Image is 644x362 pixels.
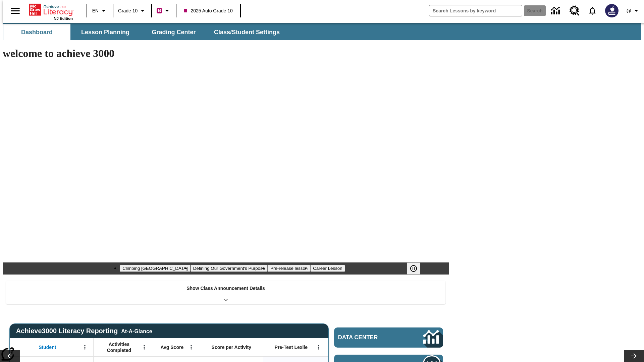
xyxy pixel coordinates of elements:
button: Slide 1 Climbing Mount Tai [120,265,190,272]
span: Score per Activity [212,344,252,350]
button: Language: EN, Select a language [89,5,111,17]
a: Data Center [334,327,443,348]
a: Notifications [584,2,601,19]
img: Avatar [605,4,619,17]
button: Slide 4 Career Lesson [310,265,345,272]
button: Slide 2 Defining Our Government's Purpose [191,265,268,272]
span: Avg Score [160,344,183,350]
button: Lesson Planning [72,24,139,40]
div: At-A-Glance [121,327,152,335]
span: Data Center [338,334,401,341]
a: Home [29,3,73,16]
div: Pause [407,262,427,275]
button: Open Menu [186,342,196,352]
div: SubNavbar [3,24,286,40]
a: Data Center [547,2,566,20]
span: Pre-Test Lexile [275,344,308,350]
button: Open Menu [314,342,324,352]
span: Grade 10 [118,7,138,14]
span: B [158,6,161,15]
button: Slide 3 Pre-release lesson [268,265,310,272]
span: Activities Completed [97,341,141,353]
span: Student [39,344,56,350]
span: 2025 Auto Grade 10 [184,7,232,14]
div: Show Class Announcement Details [6,281,445,304]
button: Grade: Grade 10, Select a grade [115,5,149,17]
button: Class/Student Settings [209,24,285,40]
button: Boost Class color is violet red. Change class color [154,5,174,17]
button: Open Menu [139,342,149,352]
a: Resource Center, Will open in new tab [566,2,584,20]
button: Dashboard [3,24,70,40]
button: Lesson carousel, Next [624,350,644,362]
span: Achieve3000 Literacy Reporting [16,327,152,335]
button: Open Menu [80,342,90,352]
p: Show Class Announcement Details [186,285,265,292]
button: Profile/Settings [623,5,644,17]
button: Grading Center [140,24,207,40]
div: Home [29,2,73,20]
span: NJ Edition [54,16,73,20]
button: Select a new avatar [601,2,623,19]
h1: welcome to achieve 3000 [3,47,449,60]
input: search field [429,5,522,16]
div: SubNavbar [3,23,641,40]
button: Open side menu [5,1,25,21]
span: EN [92,7,99,14]
button: Pause [407,262,420,275]
span: @ [626,7,631,14]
